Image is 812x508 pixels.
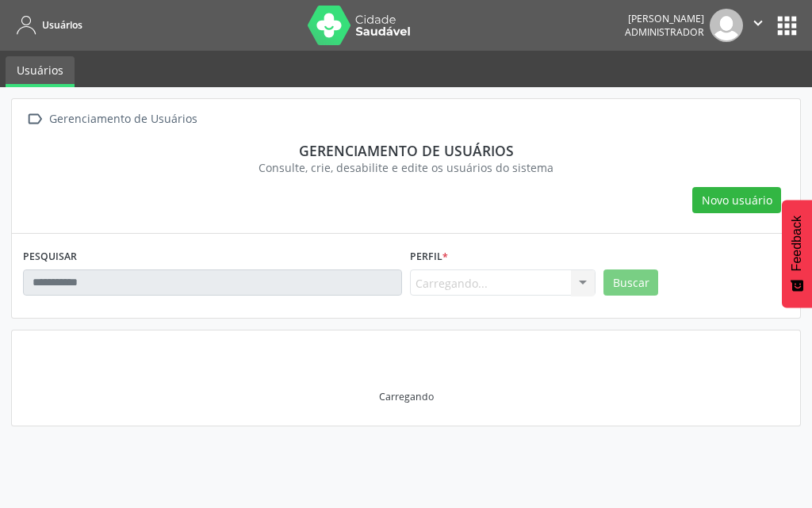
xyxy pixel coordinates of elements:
[790,216,804,271] span: Feedback
[773,12,801,40] button: apps
[625,25,704,39] span: Administrador
[42,18,82,32] span: Usuários
[410,245,448,269] label: Perfil
[743,9,773,42] button: 
[11,12,82,38] a: Usuários
[710,9,743,42] img: img
[603,269,658,296] button: Buscar
[782,200,812,307] button: Feedback - Mostrar pesquisa
[379,390,434,403] div: Carregando
[34,159,778,176] div: Consulte, crie, desabilite e edite os usuários do sistema
[23,108,46,131] i: 
[46,108,200,131] div: Gerenciamento de Usuários
[34,142,778,159] div: Gerenciamento de usuários
[23,108,200,131] a:  Gerenciamento de Usuários
[692,187,781,214] button: Novo usuário
[625,12,704,25] div: [PERSON_NAME]
[23,245,77,269] label: PESQUISAR
[702,192,772,208] span: Novo usuário
[749,14,767,32] i: 
[6,56,75,87] a: Usuários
